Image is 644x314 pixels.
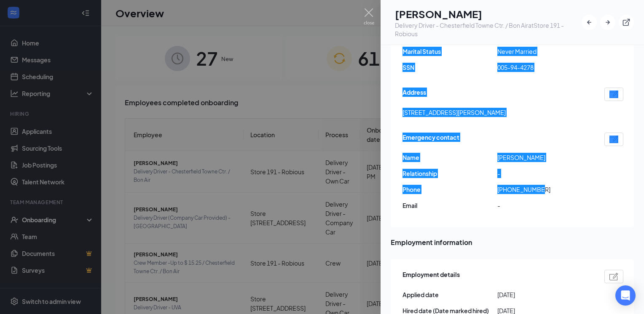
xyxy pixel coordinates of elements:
span: Email [402,201,497,210]
button: ExternalLink [619,15,634,30]
span: Name [402,153,497,162]
button: ArrowRight [600,15,615,30]
span: Applied date [402,290,497,299]
svg: ArrowLeftNew [585,18,593,27]
span: Emergency contact [402,133,459,146]
h1: [PERSON_NAME] [395,7,582,21]
span: [DATE] [497,290,592,299]
span: Never Married [497,47,592,56]
span: - [497,169,592,178]
span: - [497,201,592,210]
span: SSN [402,63,497,72]
span: Employment information [391,237,634,247]
span: Employment details [402,270,460,283]
div: Delivery Driver - Chesterfield Towne Ctr. / Bon Air at Store 191 - Robious [395,21,582,38]
button: ArrowLeftNew [582,15,597,30]
span: [PERSON_NAME] [497,153,592,162]
svg: ExternalLink [622,18,631,27]
span: Phone [402,185,497,194]
svg: ArrowRight [604,18,612,27]
span: [STREET_ADDRESS][PERSON_NAME] [402,108,506,117]
span: Marital Status [402,47,497,56]
span: Relationship [402,169,497,178]
span: Address [402,88,426,101]
span: 005-94-4278 [497,63,592,72]
span: [PHONE_NUMBER] [497,185,592,194]
div: Open Intercom Messenger [615,285,636,306]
